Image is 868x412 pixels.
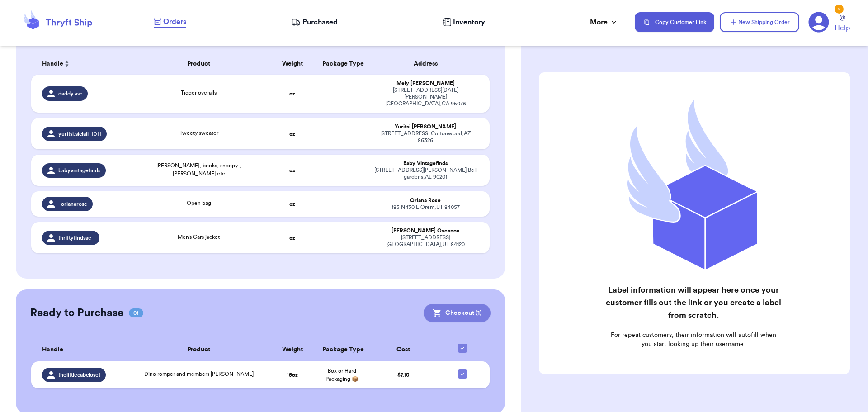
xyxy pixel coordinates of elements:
[130,338,268,361] th: Product
[835,15,850,33] a: Help
[720,12,799,32] button: New Shipping Order
[317,338,366,361] th: Package Type
[590,17,618,28] div: More
[372,123,479,130] div: Yuritsi [PERSON_NAME]
[268,338,317,361] th: Weight
[372,204,479,211] div: 185 N 130 E Orem , UT 84057
[372,160,479,167] div: Baby Vintagefinds
[58,371,100,379] span: thelittlecabcloset
[289,91,295,96] strong: oz
[372,197,479,204] div: Oriana Rose
[605,284,782,322] h2: Label information will appear here once your customer fills out the link or you create a label fr...
[635,12,714,32] button: Copy Customer Link
[63,58,71,69] button: Sort ascending
[808,12,829,33] a: 2
[289,168,295,173] strong: oz
[289,201,295,207] strong: oz
[58,90,82,97] span: daddy.vsc
[443,17,485,28] a: Inventory
[58,234,94,242] span: thriftyfindsae_
[156,163,241,176] span: [PERSON_NAME], books, snoopy , [PERSON_NAME] etc
[268,53,317,75] th: Weight
[289,235,295,241] strong: oz
[58,130,101,137] span: yuritsi.siclali_1011
[835,5,844,14] div: 2
[367,53,490,75] th: Address
[605,331,782,349] p: For repeat customers, their information will autofill when you start looking up their username.
[372,234,479,248] div: [STREET_ADDRESS] [GEOGRAPHIC_DATA] , UT 84120
[187,200,211,206] span: Open bag
[144,371,254,377] span: Dino romper and members [PERSON_NAME]
[424,304,491,322] button: Checkout (1)
[372,227,479,234] div: [PERSON_NAME] Oscanoa
[325,368,359,382] span: Box or Hard Packaging 📦
[317,53,366,75] th: Package Type
[154,16,186,28] a: Orders
[291,17,338,28] a: Purchased
[372,167,479,180] div: [STREET_ADDRESS][PERSON_NAME] Bell gardens , AL 90201
[302,17,338,28] span: Purchased
[397,372,409,378] span: $ 7.10
[372,130,479,144] div: [STREET_ADDRESS] Cottonwood , AZ 86326
[367,338,441,361] th: Cost
[181,90,217,95] span: Tigger overalls
[287,372,298,378] strong: 15 oz
[42,59,63,69] span: Handle
[129,308,143,317] span: 01
[163,16,186,27] span: Orders
[372,87,479,107] div: [STREET_ADDRESS][DATE][PERSON_NAME] [GEOGRAPHIC_DATA] , CA 95076
[42,345,63,355] span: Handle
[178,234,220,240] span: Men’s Cars jacket
[835,23,850,33] span: Help
[130,53,268,75] th: Product
[289,131,295,137] strong: oz
[30,306,123,320] h2: Ready to Purchase
[58,167,100,174] span: babyvintagefinds
[179,130,218,136] span: Tweety sweater
[372,80,479,87] div: Mely [PERSON_NAME]
[58,200,87,208] span: _orianarose
[453,17,485,28] span: Inventory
